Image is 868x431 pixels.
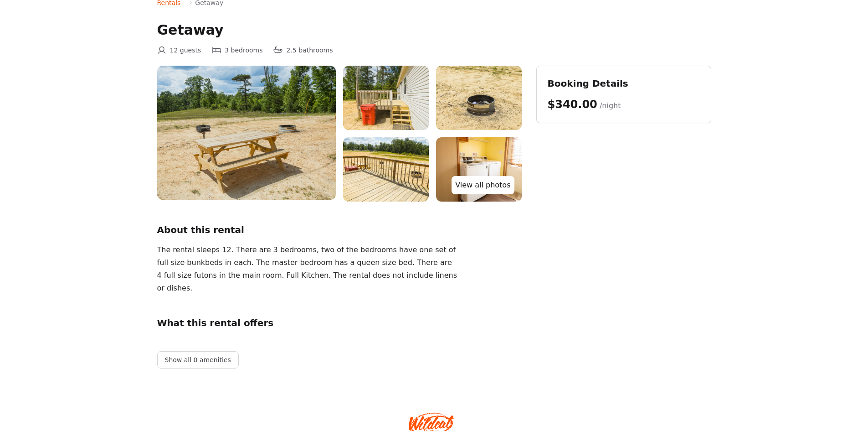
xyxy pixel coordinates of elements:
[157,244,459,295] div: The rental sleeps 12. There are 3 bedrooms, two of the bedrooms have one set of full size bunkbed...
[436,66,522,130] img: WildcatOffroad_Getaway%2030%20.jpg
[157,351,239,369] button: Show all 0 amenities
[157,22,711,38] h1: Getaway
[436,137,522,202] img: WildcatOffroad_Getaway%2028%20.jpg
[343,137,429,202] img: WildcatOffroad_Getaway%2029.jpg
[286,46,333,55] span: 2.5 bathrooms
[157,317,522,329] h2: What this rental offers
[548,98,597,111] span: $340.00
[600,101,621,110] span: /night
[170,46,201,55] span: 12 guests
[452,176,514,194] a: View all photos
[157,223,522,236] h2: About this rental
[225,46,262,55] span: 3 bedrooms
[343,66,429,130] img: WildcatOffroad_Getaway%2031%20.jpg
[548,77,700,90] h2: Booking Details
[157,66,336,200] img: WildcatOffroad_Getaway%2032.jpg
